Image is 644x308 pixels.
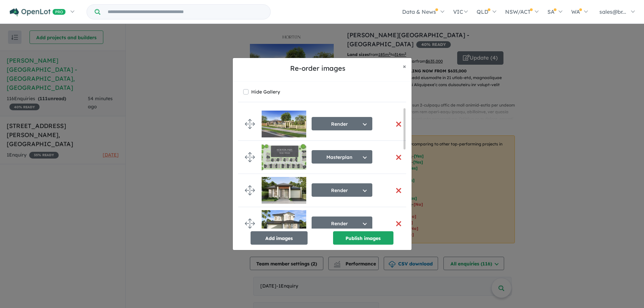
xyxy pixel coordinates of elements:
[262,210,306,237] img: Horton%20Park%20Estate%20-%20Langwarrin___1756339009.jpg
[312,183,372,197] button: Render
[245,219,255,229] img: drag.svg
[245,152,255,162] img: drag.svg
[238,63,397,73] h5: Re-order images
[251,231,308,245] button: Add images
[333,231,393,245] button: Publish images
[312,150,372,164] button: Masterplan
[403,62,406,70] span: ×
[10,8,66,16] img: Openlot PRO Logo White
[312,217,372,230] button: Render
[262,111,306,137] img: Horton%20Park%20Estate%20-%20Langwarrin___1756338924.jpg
[251,87,280,97] label: Hide Gallery
[245,185,255,195] img: drag.svg
[599,8,626,15] span: sales@br...
[262,144,306,171] img: Horton%20Park%20Estate%20-%20Langwarrin___1756186704.jpg
[312,117,372,130] button: Render
[245,119,255,129] img: drag.svg
[102,5,269,19] input: Try estate name, suburb, builder or developer
[262,177,306,204] img: Horton%20Park%20Estate%20-%20Langwarrin___1756339009_0.jpg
